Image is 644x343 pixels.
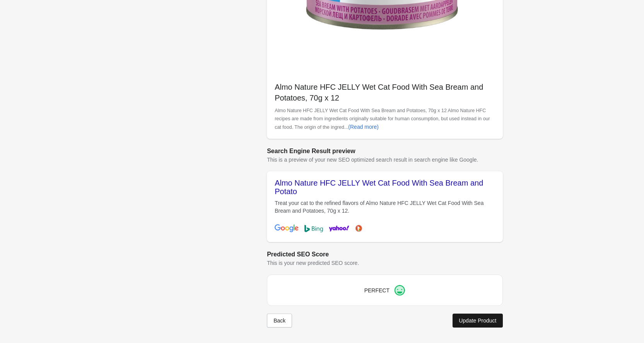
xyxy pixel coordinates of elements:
img: yahoo-cf26812ce9192cbb6d8fdd3b07898d376d74e5974f6533aaba4bf5d5b451289c.png [329,223,349,234]
img: happy.png [393,284,405,296]
button: (Read more) [345,120,382,134]
div: (Read more) [348,124,379,130]
div: Back [273,317,285,324]
button: Update Product [453,314,502,328]
span: Almo Nature HFC JELLY Wet Cat Food With Sea Bream and Potatoes, 70g x 12 Almo Nature HFC recipes ... [275,108,490,130]
img: bing-b792579f80685e49055916f9e67a0c8ab2d0b2400f22ee539d8172f7144135be.png [304,225,323,232]
span: Treat your cat to the refined flavors of Almo Nature HFC JELLY Wet Cat Food With Sea Bream and Po... [275,200,483,214]
span: This is your new predicted SEO score. [267,260,359,266]
button: Back [267,314,292,328]
h2: Search Engine Result preview [267,147,502,156]
h2: Predicted SEO Score [267,250,502,259]
span: PERFECT [364,287,389,294]
p: Almo Nature HFC JELLY Wet Cat Food With Sea Bream and Potatoes, 70g x 12 [275,82,495,103]
span: This is a preview of your new SEO optimized search result in search engine like Google. [267,157,478,163]
span: Almo Nature HFC JELLY Wet Cat Food With Sea Bream and Potato [275,179,483,196]
div: Update Product [459,317,496,324]
img: duckduckgo-9296ea666b33cc21a1b3646608c049a2adb471023ec4547030f9c0888b093ea3.png [352,224,366,232]
img: google-7db8ea4f97d2f7e91f6dc04224da29ca421b9c864e7b870c42f5917e299b1774.png [275,224,299,232]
